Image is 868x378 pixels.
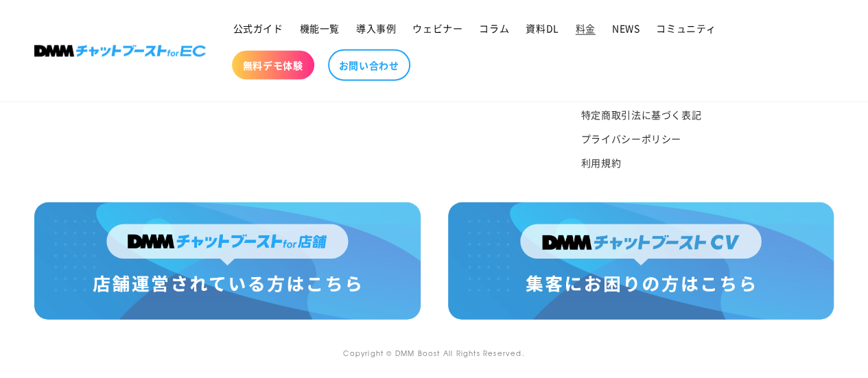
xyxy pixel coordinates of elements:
img: 株式会社DMM Boost [34,45,206,57]
span: コミュニティ [656,22,716,34]
a: 料金 [567,14,604,43]
a: プライバシーポリシー [581,127,681,151]
span: 資料DL [526,22,559,34]
img: 集客にお困りの方はこちら [448,202,834,320]
span: 無料デモ体験 [243,59,303,71]
a: お問い合わせ [328,49,410,81]
span: 機能一覧 [300,22,340,34]
span: NEWS [612,22,640,34]
img: 店舗運営されている方はこちら [34,202,421,320]
span: お問い合わせ [339,59,399,71]
a: 機能一覧 [292,14,348,43]
a: 公式ガイド [225,14,292,43]
a: ウェビナー [404,14,471,43]
a: 資料DL [517,14,567,43]
span: ウェビナー [412,22,462,34]
span: 公式ガイド [233,22,283,34]
a: NEWS [604,14,648,43]
a: コラム [471,14,517,43]
a: 利用規約 [581,151,621,175]
small: Copyright © DMM Boost All Rights Reserved. [343,348,524,358]
span: コラム [479,22,509,34]
a: 導入事例 [348,14,404,43]
a: コミュニティ [648,14,725,43]
span: 料金 [576,22,596,34]
span: 導入事例 [356,22,396,34]
a: 無料デモ体験 [232,51,314,80]
a: 特定商取引法に基づく表記 [581,103,701,127]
